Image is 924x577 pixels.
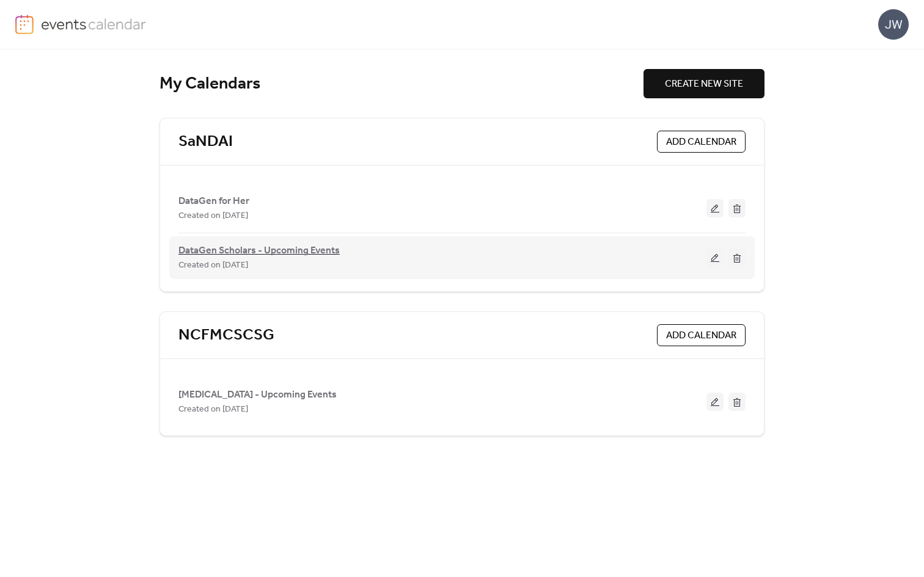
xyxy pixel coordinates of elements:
[178,388,337,402] span: [MEDICAL_DATA] - Upcoming Events
[41,15,147,33] img: logo-type
[665,77,743,92] span: CREATE NEW SITE
[657,324,746,346] button: ADD CALENDAR
[178,198,249,205] a: DataGen for Her
[178,194,249,209] span: DataGen for Her
[15,15,34,34] img: logo
[666,135,736,150] span: ADD CALENDAR
[178,402,248,417] span: Created on [DATE]
[178,132,233,152] a: SaNDAI
[178,325,274,346] a: NCFMCSCSG
[178,258,248,273] span: Created on [DATE]
[159,73,643,95] div: My Calendars
[178,247,340,255] a: DataGen Scholars - Upcoming Events
[178,209,248,223] span: Created on [DATE]
[666,328,736,343] span: ADD CALENDAR
[657,131,746,153] button: ADD CALENDAR
[878,9,909,40] div: JW
[643,69,765,98] button: CREATE NEW SITE
[178,391,337,398] a: [MEDICAL_DATA] - Upcoming Events
[178,244,340,258] span: DataGen Scholars - Upcoming Events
